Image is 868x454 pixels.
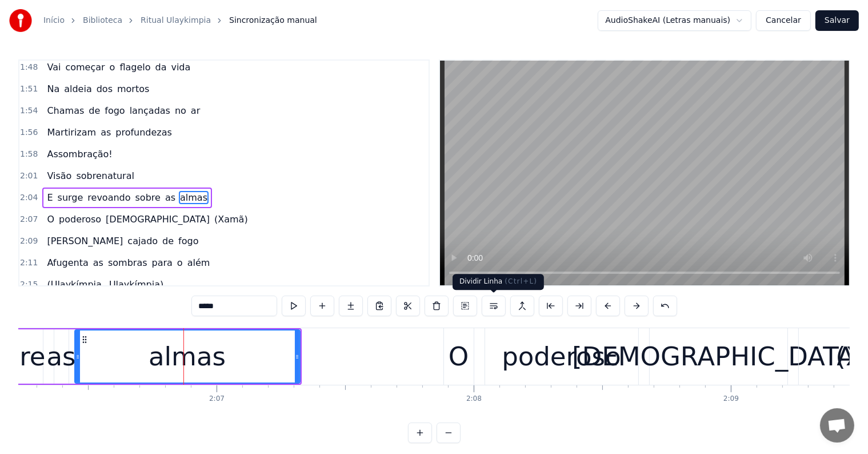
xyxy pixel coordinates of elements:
[449,337,469,376] div: O
[453,274,544,290] div: Dividir Linha
[20,83,38,95] span: 1:51
[20,170,38,182] span: 2:01
[46,278,105,291] span: (Ulaykímpia,
[99,126,112,139] span: as
[815,10,859,31] button: Salvar
[213,213,249,226] span: (Xamã)
[179,191,209,204] span: almas
[20,257,38,269] span: 2:11
[141,15,211,26] a: Ritual Ulaykimpia
[46,148,113,161] span: Assombração!
[20,105,38,117] span: 1:54
[20,127,38,138] span: 1:56
[43,15,65,26] a: Início
[95,82,114,95] span: dos
[46,213,55,226] span: O
[43,15,317,26] nav: breadcrumb
[46,126,97,139] span: Martirizam
[75,169,135,182] span: sobrenatural
[20,236,38,247] span: 2:09
[177,234,199,248] span: fogo
[170,61,192,74] span: vida
[57,191,85,204] span: surge
[9,9,32,32] img: youka
[118,61,151,74] span: flagelo
[505,277,537,285] span: ( Ctrl+L )
[20,214,38,225] span: 2:07
[58,213,102,226] span: poderoso
[20,192,38,204] span: 2:04
[46,82,61,95] span: Na
[229,15,317,26] span: Sincronização manual
[46,169,73,182] span: Visão
[572,337,865,376] div: [DEMOGRAPHIC_DATA]
[46,234,124,248] span: [PERSON_NAME]
[502,337,621,376] div: poderoso
[105,213,211,226] span: [DEMOGRAPHIC_DATA]
[466,395,482,404] div: 2:08
[83,15,122,26] a: Biblioteca
[820,408,854,443] div: Bate-papo aberto
[64,61,106,74] span: começar
[86,191,131,204] span: revoando
[103,104,126,117] span: fogo
[154,61,168,74] span: da
[126,234,159,248] span: cajado
[46,104,85,117] span: Chamas
[176,256,184,269] span: o
[134,191,162,204] span: sobre
[87,104,101,117] span: de
[46,191,54,204] span: E
[20,149,38,160] span: 1:58
[63,82,93,95] span: aldeia
[174,104,187,117] span: no
[209,395,225,404] div: 2:07
[723,395,739,404] div: 2:09
[116,82,150,95] span: mortos
[114,126,173,139] span: profundezas
[186,256,211,269] span: além
[108,278,165,291] span: Ulaykímpia)
[92,256,105,269] span: as
[46,256,89,269] span: Afugenta
[161,234,175,248] span: de
[46,61,62,74] span: Vai
[149,337,226,376] div: almas
[20,279,38,290] span: 2:15
[164,191,177,204] span: as
[151,256,174,269] span: para
[107,256,149,269] span: sombras
[129,104,171,117] span: lançadas
[20,62,38,73] span: 1:48
[109,61,117,74] span: o
[756,10,811,31] button: Cancelar
[46,337,75,376] div: as
[190,104,201,117] span: ar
